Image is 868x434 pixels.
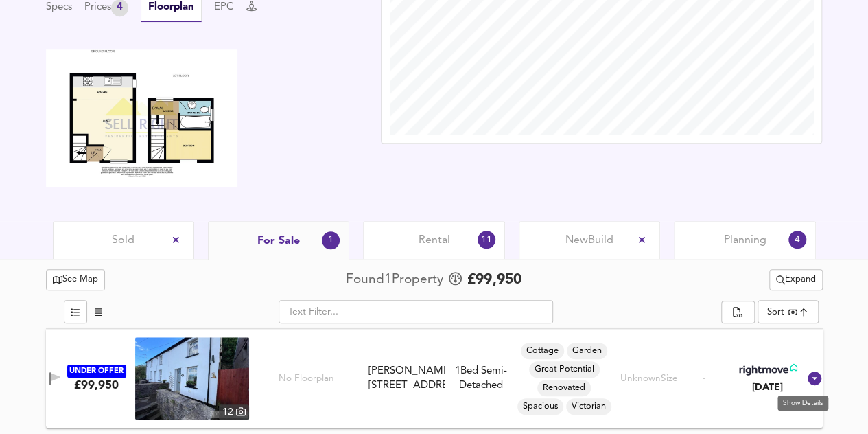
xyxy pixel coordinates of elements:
[346,271,447,289] div: Found 1 Propert y
[788,231,806,249] div: 4
[219,404,249,420] div: 12
[46,269,106,290] button: See Map
[368,364,445,393] div: [PERSON_NAME][STREET_ADDRESS]
[566,398,611,415] div: Victorian
[135,337,249,420] a: property thumbnail 12
[46,329,823,428] div: UNDER OFFER£99,950 property thumbnail 12 No Floorplan[PERSON_NAME][STREET_ADDRESS]1Bed Semi-Detac...
[279,372,334,385] span: No Floorplan
[322,231,340,249] div: 1
[703,374,705,384] span: -
[529,363,600,376] span: Great Potential
[767,306,784,319] div: Sort
[46,49,237,187] img: floor-plan
[537,380,591,396] div: Renovated
[736,380,797,394] div: [DATE]
[279,300,553,323] input: Text Filter...
[517,398,563,415] div: Spacious
[467,270,521,290] span: £ 99,950
[135,337,249,420] img: property thumbnail
[721,301,754,324] div: split button
[567,343,607,359] div: Garden
[521,343,564,359] div: Cottage
[769,269,823,290] div: split button
[529,361,600,378] div: Great Potential
[769,269,823,290] button: Expand
[566,400,611,413] span: Victorian
[758,300,819,323] div: Sort
[723,233,766,248] span: Planning
[67,365,126,378] div: UNDER OFFER
[53,272,99,288] span: See Map
[257,233,300,249] span: For Sale
[776,272,816,288] span: Expand
[567,345,607,357] span: Garden
[112,233,134,248] span: Sold
[478,231,495,249] div: 11
[521,345,564,357] span: Cottage
[419,233,450,248] span: Rental
[620,371,678,387] div: Unknown Size
[74,378,119,393] div: £99,950
[565,233,613,248] span: New Build
[450,364,512,393] div: 1 Bed Semi-Detached
[517,400,563,413] span: Spacious
[537,382,591,394] span: Renovated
